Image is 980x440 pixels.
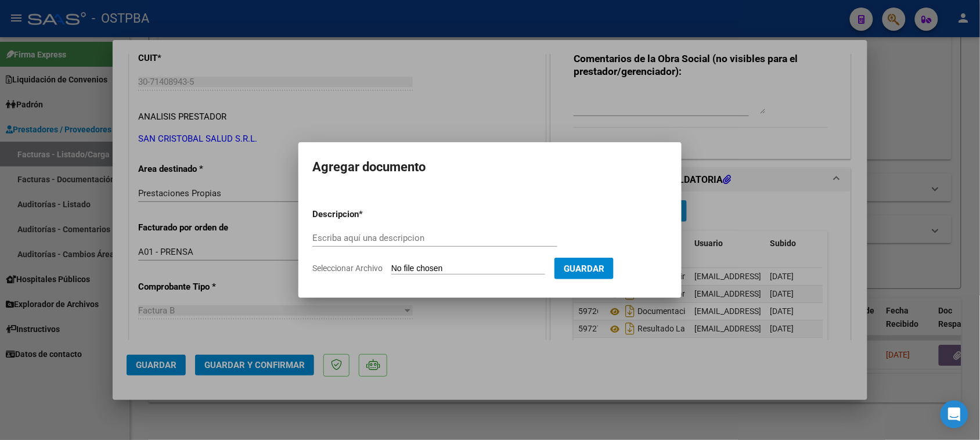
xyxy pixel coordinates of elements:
span: Seleccionar Archivo [312,264,383,273]
p: Descripcion [312,208,419,221]
div: Open Intercom Messenger [941,401,968,428]
button: Guardar [554,258,614,279]
span: Guardar [564,264,604,274]
h2: Agregar documento [312,156,668,178]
